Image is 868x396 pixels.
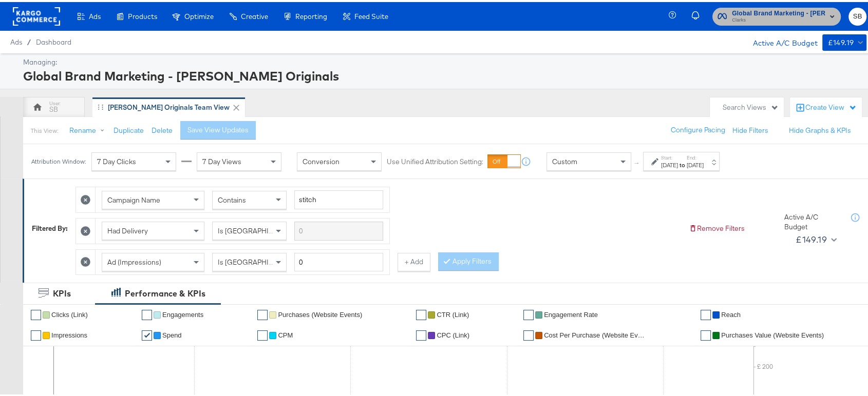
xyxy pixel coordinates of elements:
[791,229,839,246] button: £149.19
[31,308,41,318] a: ✔
[805,101,857,111] div: Create View
[523,308,534,318] a: ✔
[31,156,86,163] div: Attribution Window:
[218,224,296,233] span: Is [GEOGRAPHIC_DATA]
[784,210,841,229] div: Active A/C Budget
[732,6,825,17] span: Global Brand Marketing - [PERSON_NAME] Originals
[437,309,469,316] span: CTR (Link)
[278,309,362,316] span: Purchases (Website Events)
[848,6,866,24] button: SB
[23,65,864,83] div: Global Brand Marketing - [PERSON_NAME] Originals
[257,308,268,318] a: ✔
[142,308,152,318] a: ✔
[354,10,388,18] span: Feed Suite
[89,10,101,18] span: Ads
[108,101,230,110] div: [PERSON_NAME] Originals Team View
[732,14,825,23] span: Clarks
[796,230,827,245] div: £149.19
[295,10,327,18] span: Reporting
[689,222,745,231] button: Remove Filters
[416,308,426,318] a: ✔
[661,159,678,167] div: [DATE]
[721,329,824,337] span: Purchases Value (Website Events)
[51,309,88,316] span: Clicks (Link)
[142,328,152,339] a: ✔
[687,152,704,159] label: End:
[97,155,136,164] span: 7 Day Clicks
[664,119,732,137] button: Configure Pacing
[98,102,103,108] div: Drag to reorder tab
[294,220,383,239] input: Enter a search term
[721,309,741,316] span: Reach
[661,152,678,159] label: Start:
[107,193,160,203] span: Campaign Name
[398,251,430,269] button: + Add
[701,328,711,339] a: ✔
[678,159,687,167] strong: to
[125,286,205,298] div: Performance & KPIs
[23,55,864,65] div: Managing:
[294,251,383,270] input: Enter a number
[10,36,22,44] span: Ads
[853,9,862,21] span: SB
[218,255,296,265] span: Is [GEOGRAPHIC_DATA]
[62,120,116,138] button: Rename
[49,103,58,112] div: SB
[257,328,268,339] a: ✔
[53,286,71,298] div: KPIs
[732,124,768,133] button: Hide Filters
[32,222,68,231] div: Filtered By:
[552,155,577,164] span: Custom
[701,308,711,318] a: ✔
[31,328,41,339] a: ✔
[107,224,148,233] span: Had Delivery
[31,125,58,133] div: This View:
[241,10,268,18] span: Creative
[107,255,161,265] span: Ad (Impressions)
[416,328,426,339] a: ✔
[22,36,36,44] span: /
[152,124,173,133] button: Delete
[712,6,841,24] button: Global Brand Marketing - [PERSON_NAME] OriginalsClarks
[51,329,87,337] span: Impressions
[184,10,214,18] span: Optimize
[218,193,246,203] span: Contains
[162,309,203,316] span: Engagements
[437,329,469,337] span: CPC (Link)
[128,10,157,18] span: Products
[632,160,642,163] span: ↑
[687,159,704,167] div: [DATE]
[294,188,383,207] input: Enter a search term
[789,124,851,133] button: Hide Graphs & KPIs
[387,155,483,165] label: Use Unified Attribution Setting:
[827,34,854,47] div: £149.19
[278,329,293,337] span: CPM
[742,32,817,48] div: Active A/C Budget
[523,328,534,339] a: ✔
[544,309,598,316] span: Engagement Rate
[544,329,647,337] span: Cost Per Purchase (Website Events)
[114,124,144,133] button: Duplicate
[36,36,71,44] a: Dashboard
[162,329,182,337] span: Spend
[202,155,241,164] span: 7 Day Views
[723,101,779,110] div: Search Views
[822,32,866,49] button: £149.19
[303,155,339,164] span: Conversion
